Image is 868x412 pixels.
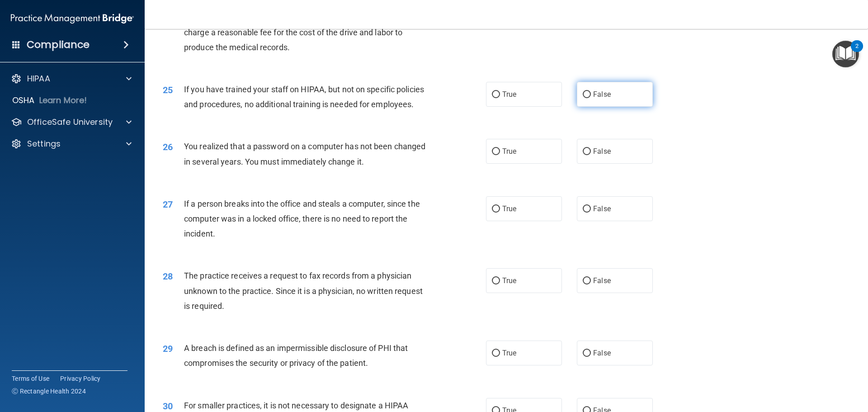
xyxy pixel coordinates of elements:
span: 27 [163,199,173,210]
a: HIPAA [11,73,132,84]
span: 30 [163,401,173,412]
span: If you have trained your staff on HIPAA, but not on specific policies and procedures, no addition... [184,85,424,109]
a: Terms of Use [12,374,49,383]
iframe: Drift Widget Chat Controller [712,348,857,384]
span: Ⓒ Rectangle Health 2024 [12,387,86,396]
span: True [502,90,516,99]
input: False [583,91,591,98]
span: 26 [163,142,173,152]
span: False [593,90,611,99]
span: 28 [163,271,173,282]
span: True [502,204,516,213]
input: True [492,278,500,284]
span: You realized that a password on a computer has not been changed in several years. You must immedi... [184,142,425,166]
p: Settings [27,138,61,149]
a: Privacy Policy [60,374,101,383]
input: False [583,206,591,213]
input: True [492,91,500,98]
a: Settings [11,138,132,149]
p: OfficeSafe University [27,117,113,128]
span: 29 [163,343,173,354]
div: 2 [855,46,859,58]
h4: Compliance [27,38,90,51]
input: False [583,350,591,357]
span: The practice receives a request to fax records from a physician unknown to the practice. Since it... [184,271,423,310]
p: OSHA [12,95,35,106]
span: True [502,349,516,357]
span: False [593,276,611,285]
span: A breach is defined as an impermissible disclosure of PHI that compromises the security or privac... [184,343,408,368]
span: False [593,349,611,357]
button: Open Resource Center, 2 new notifications [832,41,859,67]
p: Learn More! [39,95,87,106]
input: False [583,148,591,155]
p: HIPAA [27,73,50,84]
span: If a person breaks into the office and steals a computer, since the computer was in a locked offi... [184,199,420,238]
span: False [593,147,611,156]
span: 25 [163,85,173,95]
input: True [492,148,500,155]
input: False [583,278,591,284]
span: True [502,276,516,285]
span: True [502,147,516,156]
span: False [593,204,611,213]
img: PMB logo [11,9,134,28]
a: OfficeSafe University [11,117,132,128]
input: True [492,206,500,213]
input: True [492,350,500,357]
